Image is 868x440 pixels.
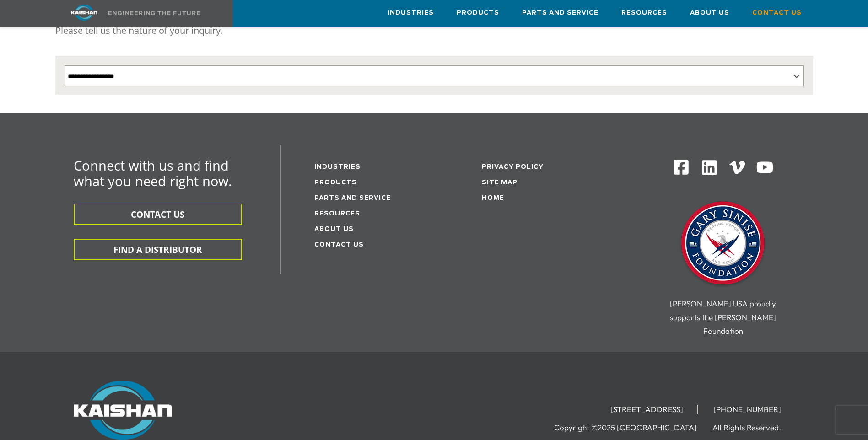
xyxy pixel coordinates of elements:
[457,0,499,25] a: Products
[457,8,499,18] span: Products
[74,156,232,190] span: Connect with us and find what you need right now.
[50,5,119,21] img: kaishan logo
[74,204,242,225] button: CONTACT US
[314,195,391,201] a: Parts and service
[752,8,802,18] span: Contact Us
[621,8,667,18] span: Resources
[677,199,769,290] img: Gary Sinise Foundation
[314,180,357,186] a: Products
[597,405,698,414] li: [STREET_ADDRESS]
[621,0,667,25] a: Resources
[74,381,172,440] img: Kaishan
[701,159,718,177] img: Linkedin
[700,405,795,414] li: [PHONE_NUMBER]
[314,226,354,232] a: About Us
[314,164,361,170] a: Industries
[673,159,690,176] img: Facebook
[388,0,434,25] a: Industries
[482,180,518,186] a: Site Map
[314,242,364,248] a: Contact Us
[690,0,729,25] a: About Us
[554,423,711,432] li: Copyright ©2025 [GEOGRAPHIC_DATA]
[712,423,795,432] li: All Rights Reserved.
[314,211,360,217] a: Resources
[522,8,598,18] span: Parts and Service
[108,11,200,15] img: Engineering the future
[670,299,776,336] span: [PERSON_NAME] USA proudly supports the [PERSON_NAME] Foundation
[729,161,745,174] img: Vimeo
[388,8,434,18] span: Industries
[690,8,729,18] span: About Us
[55,21,813,40] p: Please tell us the nature of your inquiry.
[752,0,802,25] a: Contact Us
[756,159,774,177] img: Youtube
[74,239,242,260] button: FIND A DISTRIBUTOR
[482,164,544,170] a: Privacy Policy
[522,0,598,25] a: Parts and Service
[482,195,504,201] a: Home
